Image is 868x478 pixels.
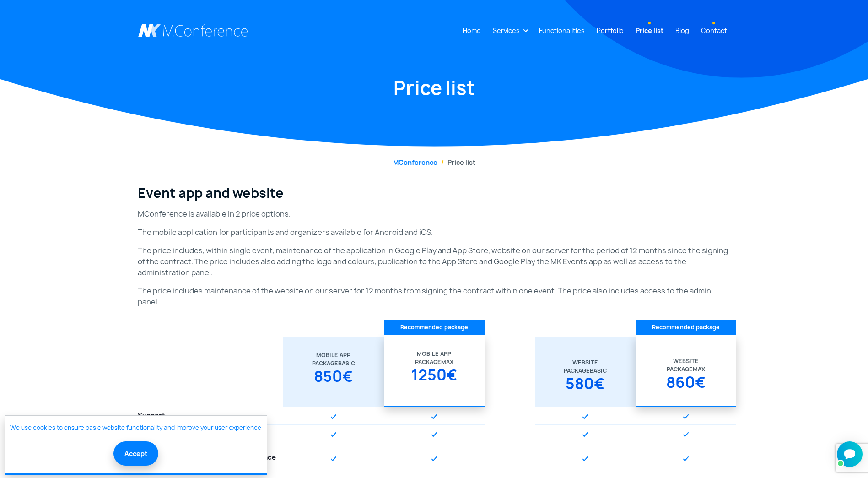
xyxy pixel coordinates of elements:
img: Design element [431,456,437,461]
a: Portfolio [593,22,627,39]
img: Design element [331,414,336,419]
p: The price includes, within single event, maintenance of the application in Google Play and App St... [138,245,731,278]
span: Package [312,359,338,368]
div: 580€ [540,375,630,400]
img: Design element [431,414,437,419]
a: Services [489,22,523,39]
img: Design element [582,414,588,419]
a: Price list [632,22,667,39]
iframe: Smartsupp widget button [837,441,863,467]
p: MConference is available in 2 price options. [138,208,731,219]
nav: breadcrumb [138,158,731,167]
img: Design element [683,432,689,437]
a: Contact [697,22,731,39]
a: Blog [672,22,693,39]
h3: Event app and website [138,185,731,201]
div: Basic [540,367,630,375]
p: The price includes maintenance of the website on our server for 12 months from signing the contra... [138,285,731,307]
a: Functionalities [535,22,588,39]
a: MConference [393,158,437,167]
img: Design element [582,432,588,437]
span: Package [564,367,590,375]
a: We use cookies to ensure basic website functionality and improve your user experience [10,424,261,433]
img: Design element [683,456,689,461]
span: Package [415,358,441,366]
div: 850€ [289,368,378,392]
div: 860€ [641,374,731,398]
button: Accept [113,441,158,466]
div: Max [389,358,479,366]
img: Design element [582,456,588,461]
img: Design element [431,432,437,437]
img: Design element [683,414,689,419]
span: Package [667,365,693,374]
div: Mobile app [389,350,479,358]
div: Basic [289,359,378,368]
div: Mobile app [289,351,378,359]
li: Price list [437,158,475,167]
div: Max [641,365,731,374]
div: 1250€ [389,366,479,391]
img: Design element [331,432,336,437]
h1: Price list [138,76,731,100]
span: Support [138,411,165,421]
div: Website [540,358,630,367]
img: Design element [331,456,336,461]
p: The mobile application for participants and organizers available for Android and iOS. [138,227,731,238]
div: Website [641,357,731,365]
a: Home [459,22,485,39]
